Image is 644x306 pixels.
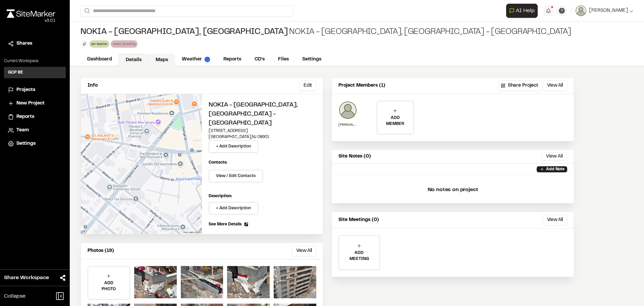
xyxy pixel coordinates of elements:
p: Site Meetings (0) [338,216,379,224]
a: New Project [8,100,62,107]
span: Settings [16,140,36,147]
button: View / Edit Contacts [209,170,263,182]
p: Add Note [546,166,565,172]
h2: NOKIA - [GEOGRAPHIC_DATA], [GEOGRAPHIC_DATA] - [GEOGRAPHIC_DATA] [209,101,316,128]
p: Photos (19) [88,247,114,255]
span: Reports [16,113,34,121]
div: Oh geez...please don't... [7,18,55,24]
p: Project Members (1) [338,82,385,89]
span: Collapse [4,292,25,300]
button: Edit Tags [80,40,88,48]
img: User [576,5,586,16]
p: Current Workspace [4,58,66,64]
span: NOKIA - [GEOGRAPHIC_DATA], [GEOGRAPHIC_DATA] [80,27,288,38]
h3: GCP BE [8,70,23,76]
a: Settings [296,53,328,66]
p: [PERSON_NAME] [338,122,357,127]
a: Settings [8,140,62,147]
p: Description: [209,193,316,199]
span: Team [16,127,29,134]
p: Site Notes (0) [338,153,371,160]
button: Search [80,5,93,16]
a: Dashboard [80,53,119,66]
button: View All [543,215,567,225]
p: [GEOGRAPHIC_DATA] , NJ 08901 [209,134,316,140]
button: Edit [299,80,316,91]
div: air-barrier [89,40,109,47]
button: Open AI Assistant [506,4,538,18]
span: AI Help [516,7,535,15]
button: + Add Description [209,140,258,153]
a: Projects [8,86,62,94]
div: water proofing [111,40,138,47]
span: [PERSON_NAME] [589,7,628,14]
button: View All [542,152,567,161]
div: Open AI Assistant [506,4,540,18]
button: [PERSON_NAME] [576,5,633,16]
p: [STREET_ADDRESS] [209,128,316,134]
p: No notes on project [337,179,569,201]
a: Reports [8,113,62,121]
a: Files [271,53,296,66]
button: Share Project [498,80,541,91]
a: Details [119,54,149,67]
img: rebrand.png [7,9,55,18]
p: ADD MEETING [339,250,379,262]
button: View All [292,246,316,256]
a: Maps [149,54,175,67]
img: precipai.png [205,57,210,62]
button: + Add Description [209,202,258,215]
a: CD's [248,53,271,66]
button: View All [543,80,567,91]
p: ADD MEMBER [377,115,413,127]
span: Shares [16,40,32,47]
span: Share Workspace [4,274,49,282]
img: Adham Bataineh [338,101,357,120]
p: Info [88,82,98,89]
span: See More Details [209,221,241,227]
a: Team [8,127,62,134]
p: ADD PHOTO [88,280,129,292]
span: New Project [16,100,45,107]
a: Shares [8,40,62,47]
a: Weather [175,53,217,66]
a: Reports [217,53,248,66]
div: NOKIA - [GEOGRAPHIC_DATA], [GEOGRAPHIC_DATA] - [GEOGRAPHIC_DATA] [80,27,571,38]
span: Projects [16,86,35,94]
p: Contacts: [209,160,227,166]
